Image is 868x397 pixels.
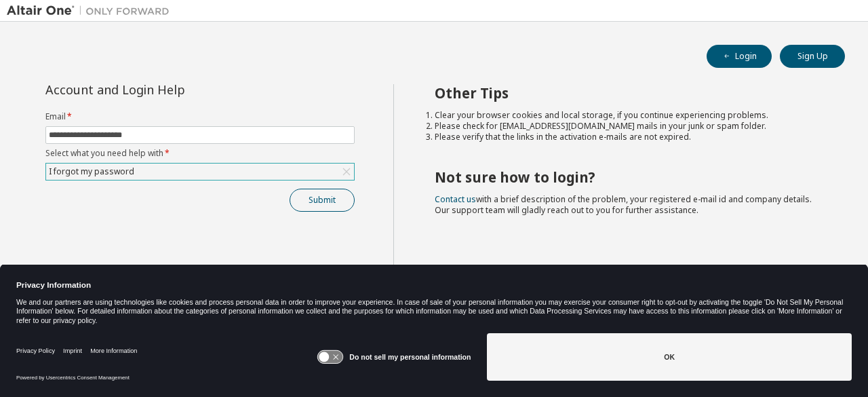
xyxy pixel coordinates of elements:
div: I forgot my password [46,164,354,180]
button: Sign Up [780,45,845,68]
li: Clear your browser cookies and local storage, if you continue experiencing problems. [435,110,821,121]
a: Contact us [435,193,476,205]
img: Altair One [7,4,176,18]
span: with a brief description of the problem, your registered e-mail id and company details. Our suppo... [435,193,812,216]
li: Please check for [EMAIL_ADDRESS][DOMAIN_NAME] mails in your junk or spam folder. [435,121,821,132]
li: Please verify that the links in the activation e-mails are not expired. [435,132,821,143]
div: I forgot my password [47,164,136,179]
h2: Not sure how to login? [435,168,821,186]
label: Select what you need help with [45,148,355,159]
div: Account and Login Help [45,84,293,95]
button: Submit [290,189,355,212]
h2: Other Tips [435,84,821,102]
button: Login [707,45,772,68]
label: Email [45,111,355,122]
